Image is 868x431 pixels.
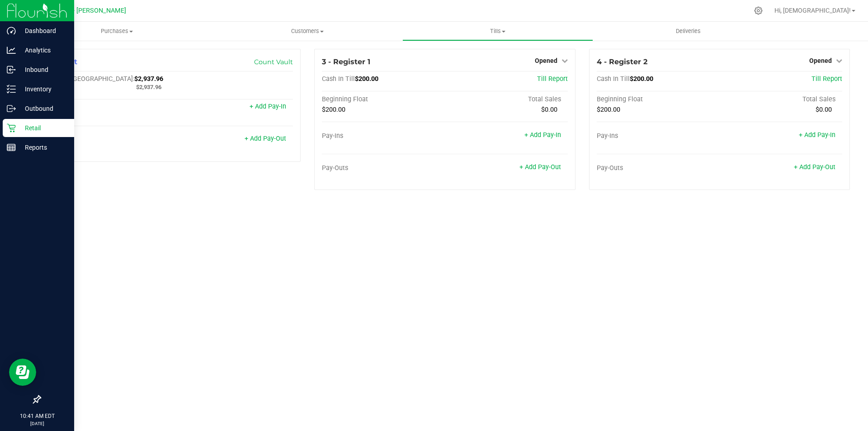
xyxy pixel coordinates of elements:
[322,164,445,172] div: Pay-Outs
[630,75,653,83] span: $200.00
[809,57,832,64] span: Opened
[753,6,764,15] div: Manage settings
[212,22,402,41] a: Customers
[811,75,842,83] a: Till Report
[535,57,557,64] span: Opened
[47,136,170,144] div: Pay-Outs
[597,132,720,140] div: Pay-Ins
[22,22,212,41] a: Purchases
[47,104,170,112] div: Pay-Ins
[9,359,36,386] iframe: Resource center
[541,106,557,114] span: $0.00
[322,132,445,140] div: Pay-Ins
[816,106,832,114] span: $0.00
[245,135,286,142] a: + Add Pay-Out
[4,412,70,420] p: 10:41 AM EDT
[7,123,16,133] inline-svg: Retail
[7,65,16,74] inline-svg: Inbound
[59,7,126,14] span: GA4 - [PERSON_NAME]
[774,7,851,14] span: Hi, [DEMOGRAPHIC_DATA]!
[799,131,835,139] a: + Add Pay-In
[16,64,70,75] p: Inbound
[134,75,163,83] span: $2,937.96
[322,95,445,104] div: Beginning Float
[719,95,842,104] div: Total Sales
[16,45,70,56] p: Analytics
[16,142,70,153] p: Reports
[597,164,720,172] div: Pay-Outs
[22,27,212,35] span: Purchases
[16,25,70,36] p: Dashboard
[136,84,161,90] span: $2,937.96
[664,27,713,35] span: Deliveries
[537,75,568,83] a: Till Report
[7,46,16,55] inline-svg: Analytics
[4,420,70,427] p: [DATE]
[597,95,720,104] div: Beginning Float
[597,57,647,66] span: 4 - Register 2
[322,106,345,114] span: $200.00
[794,163,835,171] a: + Add Pay-Out
[7,85,16,94] inline-svg: Inventory
[597,75,630,83] span: Cash In Till
[322,57,370,66] span: 3 - Register 1
[16,103,70,114] p: Outbound
[519,163,561,171] a: + Add Pay-Out
[250,103,286,110] a: + Add Pay-In
[524,131,561,139] a: + Add Pay-In
[597,106,620,114] span: $200.00
[402,22,593,41] a: Tills
[403,27,592,35] span: Tills
[593,22,783,41] a: Deliveries
[445,95,568,104] div: Total Sales
[322,75,355,83] span: Cash In Till
[355,75,378,83] span: $200.00
[47,75,134,83] span: Cash In [GEOGRAPHIC_DATA]:
[7,143,16,152] inline-svg: Reports
[7,26,16,35] inline-svg: Dashboard
[16,123,70,133] p: Retail
[7,104,16,113] inline-svg: Outbound
[212,27,402,35] span: Customers
[16,84,70,95] p: Inventory
[254,58,293,66] a: Count Vault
